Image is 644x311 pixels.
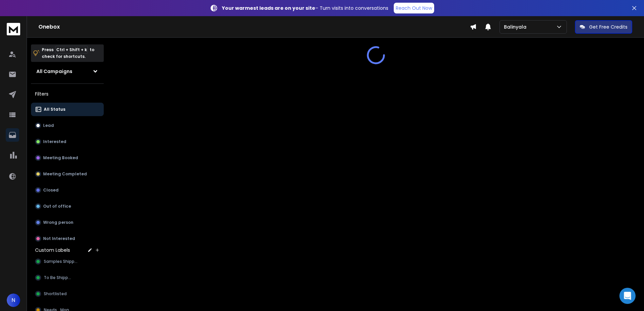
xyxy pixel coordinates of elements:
button: Meeting Booked [31,151,104,165]
button: Wrong person [31,216,104,229]
h1: All Campaigns [36,68,72,75]
a: Reach Out Now [394,3,434,13]
h3: Custom Labels [35,247,70,253]
strong: Your warmest leads are on your site [222,5,315,11]
p: – Turn visits into conversations [222,5,388,11]
button: All Campaigns [31,65,104,78]
p: Meeting Booked [43,155,78,161]
button: N [7,293,20,307]
span: To Be Shipped [44,275,73,280]
div: Open Intercom Messenger [619,288,636,304]
span: Shortlisted [44,291,67,297]
button: Samples Shipped [31,255,104,268]
p: Wrong person [43,220,73,225]
p: Meeting Completed [43,171,87,177]
p: Balinyala [504,24,529,30]
button: Meeting Completed [31,167,104,181]
button: To Be Shipped [31,271,104,284]
p: Interested [43,139,66,144]
p: Out of office [43,204,71,209]
h1: Onebox [38,23,470,31]
p: All Status [44,107,65,112]
img: logo [7,23,20,35]
span: Ctrl + Shift + k [55,46,88,54]
p: Press to check for shortcuts. [42,46,94,60]
h3: Filters [31,89,104,99]
button: Not Interested [31,232,104,245]
p: Not Interested [43,236,75,241]
p: Lead [43,123,54,128]
span: Samples Shipped [44,259,79,264]
button: Get Free Credits [575,20,632,34]
button: Shortlisted [31,287,104,301]
p: Reach Out Now [396,5,432,11]
button: Lead [31,119,104,132]
button: Closed [31,183,104,197]
button: All Status [31,103,104,116]
p: Get Free Credits [589,24,627,30]
button: Out of office [31,200,104,213]
button: Interested [31,135,104,148]
p: Closed [43,187,59,193]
